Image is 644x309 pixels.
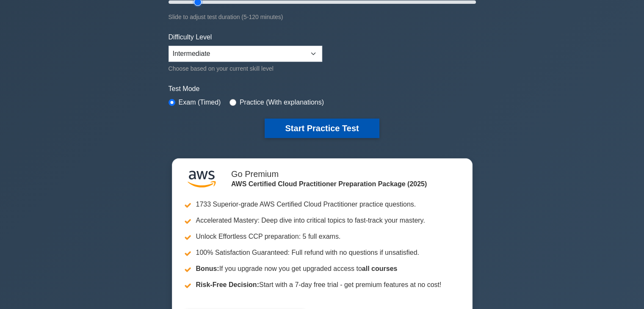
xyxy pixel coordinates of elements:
button: Start Practice Test [265,119,379,138]
label: Practice (With explanations) [240,97,324,108]
label: Difficulty Level [169,32,212,42]
label: Exam (Timed) [179,97,221,108]
div: Slide to adjust test duration (5-120 minutes) [169,12,476,22]
div: Choose based on your current skill level [169,63,322,74]
label: Test Mode [169,84,476,94]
